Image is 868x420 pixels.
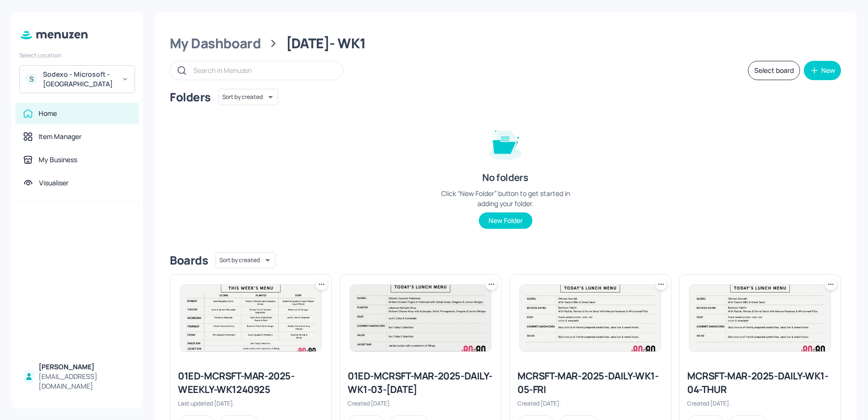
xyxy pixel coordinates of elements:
[350,285,491,351] img: 2025-08-27-1756294607896mppp1engxgd.jpeg
[517,369,663,396] div: MCRSFT-MAR-2025-DAILY-WK1-05-FRI
[178,399,324,407] div: Last updated [DATE].
[804,61,841,80] button: New
[39,178,68,188] div: Visualiser
[39,132,81,141] div: Item Manager
[43,70,116,89] div: Sodexo - Microsoft - [GEOGRAPHIC_DATA]
[348,399,493,407] div: Created [DATE].
[26,73,37,85] div: S
[193,63,333,77] input: Search in Menuzen
[39,362,131,372] div: [PERSON_NAME]
[690,285,830,351] img: 2024-10-01-1727797764693fs9rxby33s8.jpeg
[286,35,366,52] div: [DATE]- WK1
[520,285,661,351] img: 2024-10-01-1727797764693fs9rxby33s8.jpeg
[19,51,135,59] div: Select Location
[39,372,131,391] div: [EMAIL_ADDRESS][DOMAIN_NAME]
[218,87,278,107] div: Sort by created
[216,251,275,270] div: Sort by created
[481,119,529,167] img: folder-empty
[748,61,800,80] button: Select board
[39,155,77,165] div: My Business
[517,399,663,407] div: Created [DATE].
[180,285,321,351] img: 2025-09-24-1758709961809q7emamgp7u.jpeg
[479,212,532,229] button: New Folder
[170,89,211,105] div: Folders
[687,399,833,407] div: Created [DATE].
[482,171,528,184] div: No folders
[178,369,324,396] div: 01ED-MCRSFT-MAR-2025-WEEKLY-WK1240925
[433,188,578,209] div: Click “New Folder” button to get started in adding your folder.
[39,109,57,118] div: Home
[348,369,493,396] div: 01ED-MCRSFT-MAR-2025-DAILY-WK1-03-[DATE]
[170,35,261,52] div: My Dashboard
[687,369,833,396] div: MCRSFT-MAR-2025-DAILY-WK1-04-THUR
[821,67,835,74] div: New
[170,252,208,268] div: Boards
